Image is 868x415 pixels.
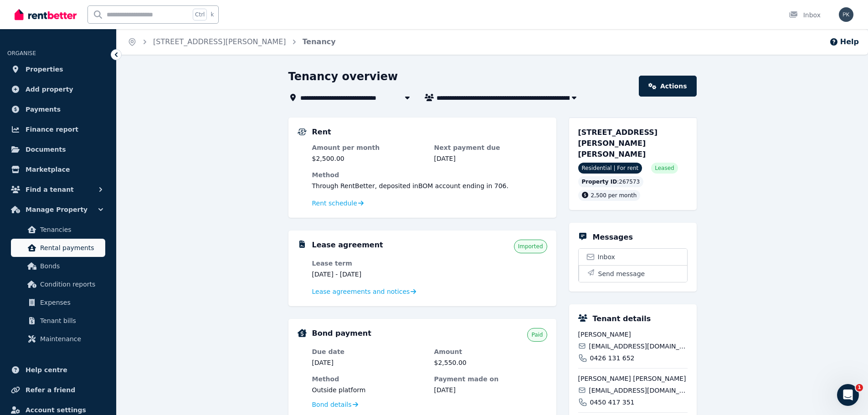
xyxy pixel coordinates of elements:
span: Find a tenant [26,184,74,195]
span: Through RentBetter , deposited in BOM account ending in 706 . [312,182,508,190]
a: Expenses [11,293,105,312]
a: Rent schedule [312,199,364,208]
dt: Payment made on [434,374,547,384]
dd: [DATE] [434,154,547,163]
span: [PERSON_NAME] [578,330,688,339]
a: Properties [7,60,109,78]
iframe: Intercom live chat [837,384,859,406]
span: Tenant bills [40,315,102,326]
a: Tenant bills [11,312,105,330]
a: Inbox [579,249,687,265]
span: Imported [518,243,543,250]
span: [STREET_ADDRESS][PERSON_NAME][PERSON_NAME] [578,128,658,159]
h5: Rent [312,127,331,138]
a: Help centre [7,361,109,379]
span: [PERSON_NAME] [PERSON_NAME] [578,374,688,383]
h5: Tenant details [593,313,651,324]
a: Bond details [312,400,358,409]
dt: Due date [312,347,425,356]
span: [EMAIL_ADDRESS][DOMAIN_NAME] [589,386,687,395]
span: [EMAIL_ADDRESS][DOMAIN_NAME] [589,342,687,351]
a: Tenancy [303,37,336,46]
a: Payments [7,100,109,118]
span: 0450 417 351 [590,398,635,407]
dd: [DATE] - [DATE] [312,270,425,279]
span: ORGANISE [7,50,36,56]
span: Paid [531,331,543,338]
button: Find a tenant [7,180,109,199]
a: Rental payments [11,239,105,257]
button: Manage Property [7,200,109,219]
span: 1 [856,384,863,391]
img: Bond Details [298,329,307,337]
span: Send message [598,269,645,278]
span: Condition reports [40,279,102,290]
span: Inbox [598,252,615,261]
a: Marketplace [7,160,109,179]
dd: $2,500.00 [312,154,425,163]
span: Bond details [312,400,352,409]
a: Refer a friend [7,381,109,399]
h5: Lease agreement [312,240,383,251]
a: Add property [7,80,109,98]
a: Bonds [11,257,105,275]
h5: Messages [593,232,633,243]
span: Documents [26,144,66,155]
div: Inbox [789,10,821,20]
dt: Amount [434,347,547,356]
button: Send message [579,265,687,282]
dt: Lease term [312,259,425,268]
span: Maintenance [40,333,102,344]
a: Actions [639,76,696,97]
a: [STREET_ADDRESS][PERSON_NAME] [153,37,286,46]
span: Marketplace [26,164,70,175]
span: Property ID [582,178,617,185]
span: Leased [655,164,674,172]
div: : 267573 [578,176,644,187]
span: Help centre [26,364,67,375]
span: k [211,11,214,18]
img: RentBetter [15,8,77,21]
span: Bonds [40,261,102,272]
nav: Breadcrumb [117,29,347,55]
dd: [DATE] [434,385,547,395]
span: Lease agreements and notices [312,287,410,296]
span: 2,500 per month [591,192,637,199]
a: Condition reports [11,275,105,293]
span: Rent schedule [312,199,357,208]
a: Finance report [7,120,109,138]
h5: Bond payment [312,328,371,339]
span: Rental payments [40,242,102,253]
a: Tenancies [11,220,105,239]
span: Ctrl [193,9,207,20]
span: Manage Property [26,204,87,215]
dt: Next payment due [434,143,547,152]
span: Payments [26,104,61,115]
span: Finance report [26,124,78,135]
dd: [DATE] [312,358,425,367]
span: Residential | For rent [578,163,642,174]
dd: Outside platform [312,385,425,395]
span: Expenses [40,297,102,308]
span: Properties [26,64,63,75]
button: Help [829,36,859,47]
dt: Amount per month [312,143,425,152]
dt: Method [312,170,547,179]
a: Maintenance [11,330,105,348]
span: Refer a friend [26,384,75,395]
span: Tenancies [40,224,102,235]
img: Prajwal Kashyap [839,7,853,22]
a: Documents [7,140,109,159]
span: 0426 131 652 [590,354,635,363]
img: Rental Payments [298,128,307,135]
a: Lease agreements and notices [312,287,416,296]
dd: $2,550.00 [434,358,547,367]
span: Add property [26,84,73,95]
h1: Tenancy overview [288,69,398,84]
dt: Method [312,374,425,384]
